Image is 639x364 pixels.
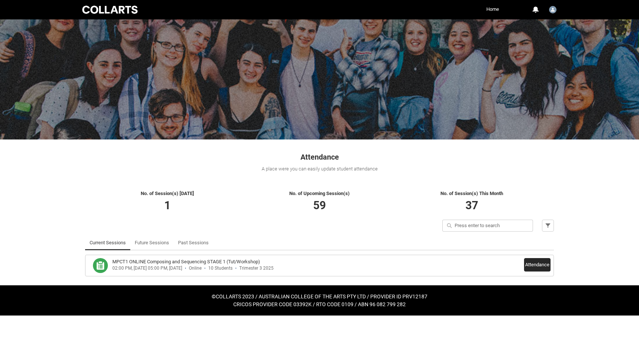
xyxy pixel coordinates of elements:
[442,220,533,232] input: Press enter to search
[178,235,209,250] a: Past Sessions
[440,191,503,196] span: No. of Session(s) This Month
[465,199,478,212] span: 37
[164,199,171,212] span: 1
[239,266,274,271] div: Trimester 3 2025
[208,266,233,271] div: 10 Students
[141,191,194,196] span: No. of Session(s) [DATE]
[85,235,130,250] li: Current Sessions
[85,165,554,173] div: A place were you can easily update student attendance
[189,266,202,271] div: Online
[289,191,350,196] span: No. of Upcoming Session(s)
[112,258,260,266] h3: MPCT1 ONLINE Composing and Sequencing STAGE 1 (Tut/Workshop)
[90,235,126,250] a: Current Sessions
[112,266,182,271] div: 02:00 PM, [DATE] 05:00 PM, [DATE]
[313,199,326,212] span: 59
[549,6,557,13] img: Karl.Lewis
[130,235,174,250] li: Future Sessions
[524,258,551,272] button: Attendance
[542,220,554,232] button: Filter
[300,153,339,161] span: Attendance
[174,235,213,250] li: Past Sessions
[135,235,169,250] a: Future Sessions
[547,3,558,15] button: User Profile Karl.Lewis
[484,4,501,15] a: Home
